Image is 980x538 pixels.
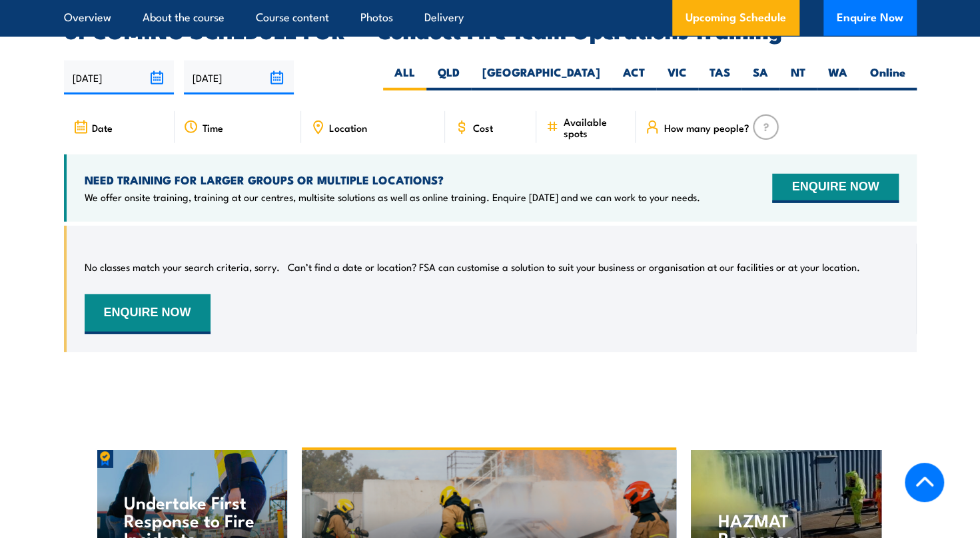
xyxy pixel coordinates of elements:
[741,65,779,91] label: SA
[656,65,698,91] label: VIC
[426,65,471,91] label: QLD
[288,260,860,274] p: Can’t find a date or location? FSA can customise a solution to suit your business or organisation...
[779,65,817,91] label: NT
[85,260,280,274] p: No classes match your search criteria, sorry.
[471,65,612,91] label: [GEOGRAPHIC_DATA]
[859,65,917,91] label: Online
[64,21,917,39] h2: UPCOMING SCHEDULE FOR - "Conduct Fire Team Operations Training"
[329,122,367,133] span: Location
[772,174,898,203] button: ENQUIRE NOW
[184,61,294,95] input: To date
[664,122,749,133] span: How many people?
[92,122,113,133] span: Date
[85,172,700,187] h4: NEED TRAINING FOR LARGER GROUPS OR MULTIPLE LOCATIONS?
[64,61,174,95] input: From date
[473,122,493,133] span: Cost
[85,294,211,334] button: ENQUIRE NOW
[203,122,223,133] span: Time
[563,116,626,138] span: Available spots
[612,65,656,91] label: ACT
[383,65,426,91] label: ALL
[817,65,859,91] label: WA
[698,65,741,91] label: TAS
[85,190,700,204] p: We offer onsite training, training at our centres, multisite solutions as well as online training...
